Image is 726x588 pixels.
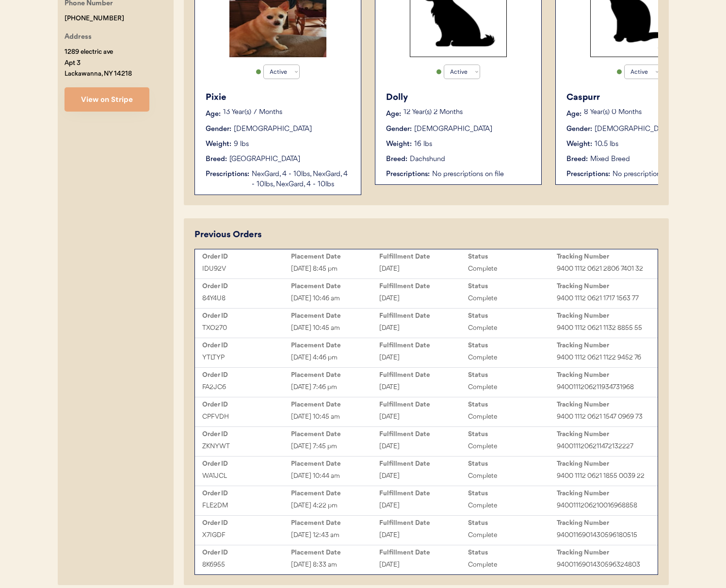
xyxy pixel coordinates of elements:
[202,382,291,393] div: FA2JC6
[234,139,249,149] div: 9 lbs
[202,500,291,511] div: FLE2DM
[468,530,557,541] div: Complete
[206,124,231,134] div: Gender:
[386,154,407,164] div: Breed:
[468,430,557,438] div: Status
[468,471,557,482] div: Complete
[202,471,291,482] div: WA1JCL
[468,382,557,393] div: Complete
[557,471,645,482] div: 9400 1112 0621 1855 0039 22
[595,139,618,149] div: 10.5 lbs
[595,124,673,134] div: [DEMOGRAPHIC_DATA]
[291,263,380,275] div: [DATE] 8:45 pm
[468,342,557,349] div: Status
[468,460,557,468] div: Status
[379,460,468,468] div: Fulfillment Date
[468,253,557,261] div: Status
[252,169,351,190] div: NexGard, 4 - 10lbs, NexGard, 4 - 10lbs, NexGard, 4 - 10lbs
[379,530,468,541] div: [DATE]
[379,411,468,423] div: [DATE]
[557,549,645,556] div: Tracking Number
[468,323,557,334] div: Complete
[291,293,380,304] div: [DATE] 10:46 am
[291,401,380,408] div: Placement Date
[206,109,221,119] div: Age:
[468,411,557,423] div: Complete
[403,109,532,116] p: 12 Year(s) 2 Months
[379,430,468,438] div: Fulfillment Date
[65,32,92,44] div: Address
[379,323,468,334] div: [DATE]
[202,530,291,541] div: X7IGDF
[468,282,557,290] div: Status
[202,559,291,571] div: 8K6955
[468,549,557,556] div: Status
[557,460,645,468] div: Tracking Number
[379,500,468,511] div: [DATE]
[557,282,645,290] div: Tracking Number
[202,401,291,408] div: Order ID
[557,312,645,320] div: Tracking Number
[468,352,557,363] div: Complete
[291,530,380,541] div: [DATE] 12:43 am
[291,430,380,438] div: Placement Date
[557,401,645,408] div: Tracking Number
[202,371,291,379] div: Order ID
[202,441,291,452] div: ZKNYWT
[557,490,645,497] div: Tracking Number
[379,382,468,393] div: [DATE]
[206,91,351,104] div: Pixie
[202,490,291,497] div: Order ID
[386,124,412,134] div: Gender:
[202,411,291,423] div: CPFVDH
[566,109,581,119] div: Age:
[291,411,380,423] div: [DATE] 10:45 am
[194,229,262,242] div: Previous Orders
[291,490,380,497] div: Placement Date
[206,169,249,180] div: Prescriptions:
[468,559,557,571] div: Complete
[379,519,468,527] div: Fulfillment Date
[566,154,588,164] div: Breed:
[468,293,557,304] div: Complete
[291,559,380,571] div: [DATE] 8:33 am
[291,519,380,527] div: Placement Date
[557,263,645,275] div: 9400 1112 0621 2806 7401 32
[386,91,532,104] div: Dolly
[291,382,380,393] div: [DATE] 7:46 pm
[291,500,380,511] div: [DATE] 4:22 pm
[613,169,712,180] div: No prescriptions on file
[379,352,468,363] div: [DATE]
[291,282,380,290] div: Placement Date
[557,559,645,571] div: 9400116901430596324803
[206,154,227,164] div: Breed:
[557,323,645,334] div: 9400 1112 0621 1132 8855 55
[386,109,401,119] div: Age:
[202,519,291,527] div: Order ID
[468,371,557,379] div: Status
[468,500,557,511] div: Complete
[468,401,557,408] div: Status
[291,460,380,468] div: Placement Date
[65,87,149,112] button: View on Stripe
[468,490,557,497] div: Status
[379,312,468,320] div: Fulfillment Date
[566,91,712,104] div: Caspurr
[291,471,380,482] div: [DATE] 10:44 am
[584,109,712,116] p: 8 Year(s) 0 Months
[202,549,291,556] div: Order ID
[202,282,291,290] div: Order ID
[379,471,468,482] div: [DATE]
[291,312,380,320] div: Placement Date
[566,169,610,180] div: Prescriptions:
[414,139,432,149] div: 16 lbs
[379,559,468,571] div: [DATE]
[206,139,231,149] div: Weight:
[291,549,380,556] div: Placement Date
[291,323,380,334] div: [DATE] 10:45 am
[291,371,380,379] div: Placement Date
[557,430,645,438] div: Tracking Number
[557,441,645,452] div: 9400111206211472132227
[557,519,645,527] div: Tracking Number
[432,169,532,180] div: No prescriptions on file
